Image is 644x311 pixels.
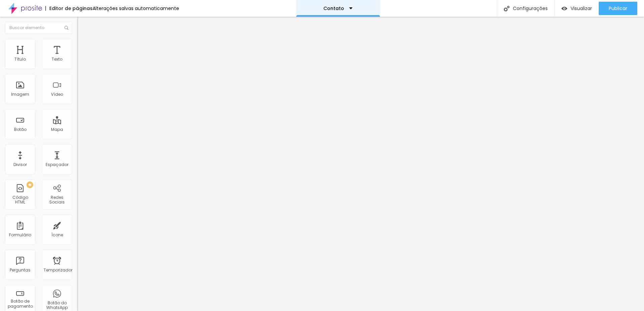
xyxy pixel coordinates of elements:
font: Botão do WhatsApp [46,300,68,310]
font: Vídeo [51,91,63,97]
font: Título [14,56,26,62]
img: view-1.svg [561,6,567,11]
font: Contato [323,5,344,12]
font: Configurações [513,5,548,12]
font: Espaçador [46,162,68,167]
font: Editor de páginas [49,5,93,12]
input: Buscar elemento [5,22,72,34]
font: Redes Sociais [49,195,65,205]
button: Visualizar [555,2,599,15]
font: Imagem [11,91,29,97]
font: Texto [52,56,62,62]
font: Código HTML [12,195,28,205]
font: Botão de pagamento [8,298,33,309]
img: Ícone [504,6,509,11]
font: Visualizar [571,5,592,12]
font: Publicar [609,5,627,12]
font: Mapa [51,127,63,132]
font: Temporizador [44,267,72,273]
font: Formulário [9,232,31,238]
button: Publicar [599,2,637,15]
img: Ícone [64,26,68,30]
font: Divisor [13,162,27,167]
font: Alterações salvas automaticamente [93,5,179,12]
font: Botão [14,127,26,132]
font: Perguntas [10,267,31,273]
font: Ícone [51,232,63,238]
